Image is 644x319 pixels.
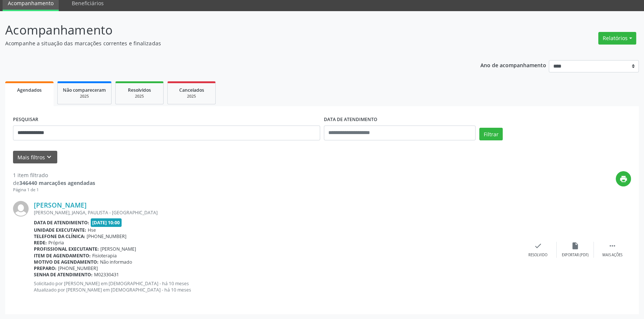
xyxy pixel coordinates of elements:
[5,39,449,47] p: Acompanhe a situação das marcações correntes e finalizadas
[88,227,96,233] span: Hse
[34,227,86,233] b: Unidade executante:
[58,265,98,271] span: [PHONE_NUMBER]
[598,32,636,45] button: Relatórios
[92,253,117,259] span: Fisioterapia
[63,87,106,93] span: Não compareceram
[619,175,628,183] i: print
[34,209,519,216] div: [PERSON_NAME], JANGA, PAULISTA - [GEOGRAPHIC_DATA]
[45,153,53,161] i: keyboard_arrow_down
[34,246,99,252] b: Profissional executante:
[34,271,93,278] b: Senha de atendimento:
[34,259,99,265] b: Motivo de agendamento:
[34,253,91,259] b: Item de agendamento:
[602,253,622,258] div: Mais ações
[17,87,42,93] span: Agendados
[19,179,95,186] strong: 346440 marcações agendadas
[91,218,122,227] span: [DATE] 10:00
[121,94,158,99] div: 2025
[48,240,64,246] span: Própria
[479,128,503,140] button: Filtrar
[571,242,579,250] i: insert_drive_file
[128,87,151,93] span: Resolvidos
[534,242,542,250] i: check
[5,21,449,39] p: Acompanhamento
[528,253,547,258] div: Resolvido
[87,233,126,240] span: [PHONE_NUMBER]
[94,271,119,278] span: M02330431
[324,114,377,126] label: DATA DE ATENDIMENTO
[13,179,95,187] div: de
[34,265,57,271] b: Preparo:
[34,219,89,226] b: Data de atendimento:
[13,187,95,193] div: Página 1 de 1
[13,201,29,217] img: img
[179,87,204,93] span: Cancelados
[173,94,210,99] div: 2025
[608,242,616,250] i: 
[100,259,132,265] span: Não informado
[616,171,631,186] button: print
[480,60,546,69] p: Ano de acompanhamento
[13,114,38,126] label: PESQUISAR
[63,94,106,99] div: 2025
[34,233,85,240] b: Telefone da clínica:
[34,280,519,293] p: Solicitado por [PERSON_NAME] em [DEMOGRAPHIC_DATA] - há 10 meses Atualizado por [PERSON_NAME] em ...
[13,151,57,164] button: Mais filtroskeyboard_arrow_down
[13,171,95,179] div: 1 item filtrado
[100,246,136,252] span: [PERSON_NAME]
[34,201,87,209] a: [PERSON_NAME]
[34,240,47,246] b: Rede:
[562,253,589,258] div: Exportar (PDF)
